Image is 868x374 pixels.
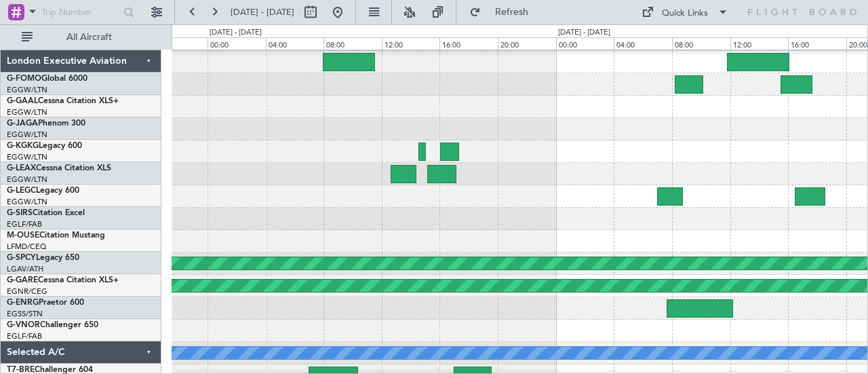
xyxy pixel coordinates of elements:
[7,107,47,117] a: EGGW/LTN
[7,85,47,95] a: EGGW/LTN
[15,26,147,48] button: All Aircraft
[149,37,208,50] div: 20:00
[210,27,262,39] div: [DATE] - [DATE]
[7,75,41,83] span: G-FOMO
[7,231,39,240] span: M-OUSE
[7,209,85,217] a: G-SIRSCitation Excel
[7,119,38,128] span: G-JAGA
[7,97,38,105] span: G-GAAL
[498,37,556,50] div: 20:00
[208,37,266,50] div: 00:00
[7,309,43,319] a: EGSS/STN
[7,231,105,240] a: M-OUSECitation Mustang
[7,286,47,297] a: EGNR/CEG
[7,75,87,83] a: G-FOMOGlobal 6000
[41,2,119,22] input: Trip Number
[7,164,111,172] a: G-LEAXCessna Citation XLS
[7,299,39,307] span: G-ENRG
[7,331,42,341] a: EGLF/FAB
[7,142,39,150] span: G-KGKG
[7,187,79,195] a: G-LEGCLegacy 600
[484,7,540,17] span: Refresh
[7,242,46,252] a: LFMD/CEQ
[266,37,324,50] div: 04:00
[7,299,84,307] a: G-ENRGPraetor 600
[7,321,98,329] a: G-VNORChallenger 650
[7,366,35,374] span: T7-BRE
[7,276,38,284] span: G-GARE
[7,321,40,329] span: G-VNOR
[7,219,42,229] a: EGLF/FAB
[635,1,735,23] button: Quick Links
[7,254,79,262] a: G-SPCYLegacy 650
[7,142,82,150] a: G-KGKGLegacy 600
[7,366,93,374] a: T7-BREChallenger 604
[7,164,36,172] span: G-LEAX
[614,37,672,50] div: 04:00
[556,37,614,50] div: 00:00
[672,37,730,50] div: 08:00
[558,27,610,39] div: [DATE] - [DATE]
[231,6,294,18] span: [DATE] - [DATE]
[7,197,47,207] a: EGGW/LTN
[7,119,85,128] a: G-JAGAPhenom 300
[7,209,33,217] span: G-SIRS
[7,276,119,284] a: G-GARECessna Citation XLS+
[7,254,36,262] span: G-SPCY
[7,264,43,274] a: LGAV/ATH
[7,174,47,185] a: EGGW/LTN
[323,37,382,50] div: 08:00
[7,152,47,162] a: EGGW/LTN
[662,7,708,20] div: Quick Links
[382,37,440,50] div: 12:00
[7,130,47,140] a: EGGW/LTN
[439,37,498,50] div: 16:00
[788,37,846,50] div: 16:00
[463,1,545,23] button: Refresh
[730,37,789,50] div: 12:00
[35,33,143,42] span: All Aircraft
[7,187,36,195] span: G-LEGC
[7,97,119,105] a: G-GAALCessna Citation XLS+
